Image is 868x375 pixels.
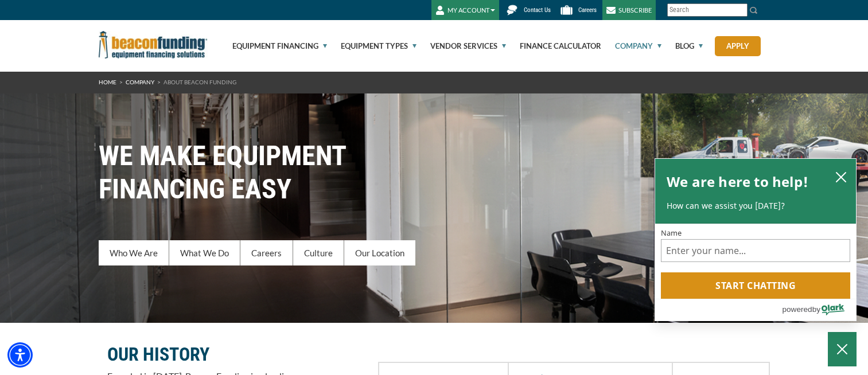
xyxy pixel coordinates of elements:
a: Powered by Olark - open in a new tab [782,299,856,321]
a: Company [126,79,154,85]
span: Contact Us [524,6,551,14]
a: Equipment Types [328,20,417,72]
a: Company [602,20,661,72]
button: Close Chatbox [828,332,857,366]
button: close chatbox [832,169,850,186]
span: Careers [578,6,597,14]
span: powered [782,302,812,317]
p: How can we assist you [DATE]? [667,200,844,212]
a: Blog [662,20,703,72]
img: Beacon Funding Corporation [99,31,208,58]
button: Start chatting [661,272,850,299]
a: Culture [293,240,344,265]
a: Our Location [344,240,415,265]
a: What We Do [169,240,240,265]
div: olark chatbox [655,158,857,321]
a: HOME [99,79,116,85]
a: Vendor Services [417,20,506,72]
p: OUR HISTORY [107,347,314,361]
span: by [812,302,820,317]
label: Name [661,230,850,237]
a: Equipment Financing [219,20,327,72]
a: Beacon Funding Corporation [99,39,208,48]
a: Who We Are [99,240,169,265]
a: Clear search text [735,6,745,15]
div: Accessibility Menu [7,342,33,368]
a: Finance Calculator [507,20,601,72]
a: Apply [715,36,761,56]
a: Careers [240,240,293,265]
span: About Beacon Funding [164,79,236,85]
h1: WE MAKE EQUIPMENT FINANCING EASY [99,139,770,206]
img: Search [749,6,758,15]
input: Name [661,239,850,262]
h2: We are here to help! [667,170,808,193]
input: Search [667,3,748,17]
